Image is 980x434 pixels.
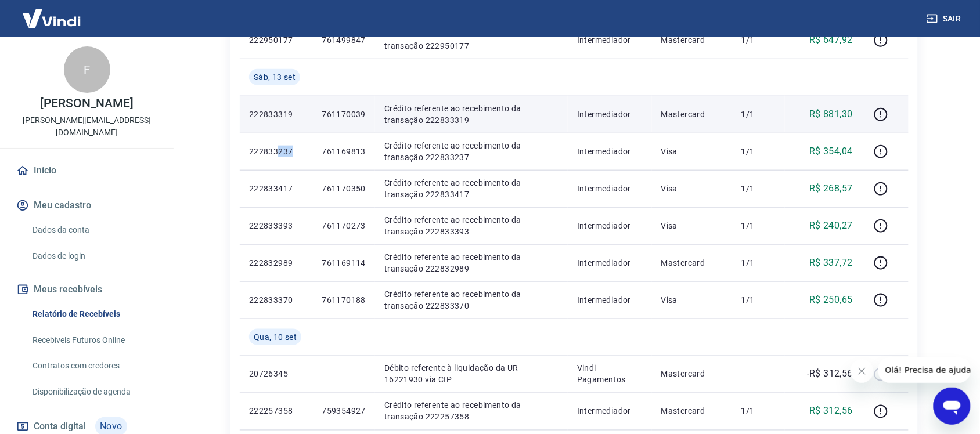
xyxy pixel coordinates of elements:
p: R$ 312,56 [810,404,853,418]
p: Crédito referente ao recebimento da transação 222833237 [384,140,559,163]
p: R$ 240,27 [810,219,853,233]
button: Meu cadastro [14,193,160,218]
p: [PERSON_NAME] [40,97,133,110]
p: [PERSON_NAME][EMAIL_ADDRESS][DOMAIN_NAME] [9,114,164,139]
p: 761170273 [322,220,366,232]
p: 1/1 [741,406,776,417]
p: Crédito referente ao recebimento da transação 222832989 [384,251,559,274]
a: Início [14,158,160,183]
a: Dados de login [28,244,160,268]
p: 222833393 [249,220,303,232]
p: R$ 250,65 [810,293,853,307]
p: 761170188 [322,294,366,306]
p: Mastercard [661,108,723,120]
p: 222833237 [249,146,303,157]
a: Dados da conta [28,218,160,242]
p: 1/1 [741,257,776,269]
p: 222832989 [249,257,303,269]
p: 761499847 [322,34,366,46]
iframe: Mensagem da empresa [878,357,971,383]
p: Intermediador [577,183,643,194]
p: R$ 337,72 [810,256,853,270]
p: Visa [661,183,723,194]
p: Intermediador [577,108,643,120]
p: Mastercard [661,257,723,269]
p: 222833319 [249,108,303,120]
p: Intermediador [577,146,643,157]
p: Mastercard [661,406,723,417]
p: 222833417 [249,183,303,194]
p: Intermediador [577,294,643,306]
span: Qua, 10 set [254,331,297,343]
p: 1/1 [741,294,776,306]
p: R$ 881,30 [810,107,853,121]
p: R$ 354,04 [810,144,853,158]
iframe: Botão para abrir a janela de mensagens [934,388,971,425]
p: Intermediador [577,34,643,46]
p: 1/1 [741,34,776,46]
p: 20726345 [249,368,303,380]
p: Mastercard [661,34,723,46]
p: Crédito referente ao recebimento da transação 222257358 [384,400,559,423]
p: Intermediador [577,406,643,417]
p: 222950177 [249,34,303,46]
p: Crédito referente ao recebimento da transação 222950177 [384,28,559,52]
button: Sair [924,8,966,30]
p: Mastercard [661,368,723,380]
p: Crédito referente ao recebimento da transação 222833393 [384,214,559,237]
p: 761170350 [322,183,366,194]
p: 1/1 [741,220,776,232]
span: Olá! Precisa de ajuda? [7,8,98,17]
p: 222833370 [249,294,303,306]
button: Meus recebíveis [14,277,160,302]
p: 1/1 [741,183,776,194]
p: Crédito referente ao recebimento da transação 222833319 [384,103,559,126]
p: Intermediador [577,257,643,269]
p: Visa [661,294,723,306]
p: R$ 268,57 [810,182,853,196]
p: Intermediador [577,220,643,232]
p: 1/1 [741,108,776,120]
a: Disponibilização de agenda [28,380,160,404]
p: -R$ 312,56 [807,367,853,381]
p: 222257358 [249,406,303,417]
img: Vindi [14,1,89,36]
p: Crédito referente ao recebimento da transação 222833370 [384,288,559,312]
a: Contratos com credores [28,354,160,378]
p: Vindi Pagamentos [577,363,643,386]
p: 761169813 [322,146,366,157]
p: 1/1 [741,146,776,157]
p: 759354927 [322,406,366,417]
a: Recebíveis Futuros Online [28,328,160,352]
a: Relatório de Recebíveis [28,302,160,326]
p: Visa [661,220,723,232]
p: 761170039 [322,108,366,120]
p: R$ 647,92 [810,33,853,47]
iframe: Fechar mensagem [851,360,874,383]
p: Crédito referente ao recebimento da transação 222833417 [384,177,559,200]
p: Visa [661,146,723,157]
span: Sáb, 13 set [254,71,296,83]
p: - [741,368,776,380]
p: 761169114 [322,257,366,269]
p: Débito referente à liquidação da UR 16221930 via CIP [384,363,559,386]
div: F [64,46,110,93]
